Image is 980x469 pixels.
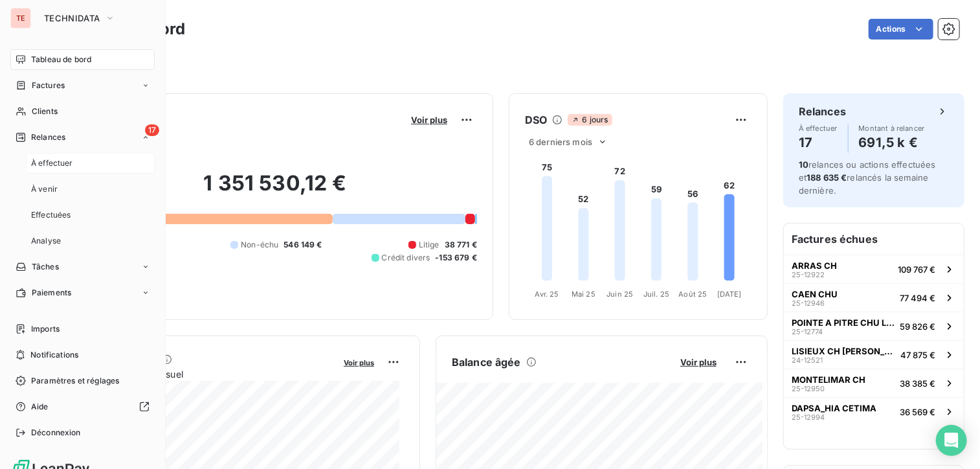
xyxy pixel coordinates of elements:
span: Montant à relancer [859,124,925,132]
button: MONTELIMAR CH25-1295038 385 € [784,369,964,397]
span: -153 679 € [436,252,478,264]
span: CAEN CHU [792,289,838,299]
h4: 17 [799,132,838,153]
tspan: Août 25 [678,290,707,299]
span: 546 149 € [284,239,322,251]
h6: DSO [525,112,547,128]
a: Aide [10,396,155,417]
span: Voir plus [680,357,717,367]
span: À effectuer [799,124,838,132]
span: À venir [31,183,58,195]
span: 59 826 € [900,321,935,332]
button: Actions [869,19,933,40]
span: 17 [145,124,159,136]
span: Notifications [30,349,78,361]
span: DAPSA_HIA CETIMA [792,403,876,413]
tspan: [DATE] [717,290,742,299]
span: Voir plus [344,358,374,367]
span: Non-échu [241,239,278,251]
button: Voir plus [340,356,378,368]
button: Voir plus [676,356,720,368]
span: Paiements [32,287,71,299]
span: Paramètres et réglages [31,375,119,387]
span: Tableau de bord [31,54,91,65]
span: Tâches [32,261,59,273]
button: DAPSA_HIA CETIMA25-1299436 569 € [784,397,964,426]
tspan: Mai 25 [572,290,596,299]
span: 6 derniers mois [529,137,592,147]
span: 25-12946 [792,299,825,307]
span: 25-12922 [792,271,825,279]
span: Déconnexion [31,427,81,439]
span: 25-12774 [792,328,823,336]
span: Clients [32,106,58,117]
span: 188 635 € [807,172,847,183]
span: 10 [799,159,808,170]
span: Analyse [31,235,61,247]
span: Voir plus [411,115,447,125]
span: Imports [31,323,60,335]
span: Factures [32,80,65,91]
span: 25-12950 [792,385,825,393]
span: 109 767 € [898,264,935,275]
span: Chiffre d'affaires mensuel [73,367,335,381]
h6: Relances [799,104,846,119]
span: POINTE A PITRE CHU LES ABYMES [792,317,895,328]
tspan: Avr. 25 [535,290,559,299]
span: MONTELIMAR CH [792,374,865,385]
span: 36 569 € [900,407,935,417]
span: LISIEUX CH [PERSON_NAME] [792,346,895,356]
tspan: Juil. 25 [643,290,669,299]
button: LISIEUX CH [PERSON_NAME]24-1252147 875 € [784,340,964,369]
span: 38 771 € [445,239,477,251]
h2: 1 351 530,12 € [73,170,477,209]
button: Voir plus [407,114,451,126]
div: TE [10,8,31,29]
span: 25-12994 [792,413,825,421]
div: Open Intercom Messenger [936,425,967,456]
span: Aide [31,401,49,413]
h4: 691,5 k € [859,132,925,153]
button: CAEN CHU25-1294677 494 € [784,283,964,312]
h6: Factures échues [784,223,964,255]
span: 47 875 € [900,350,935,360]
span: Effectuées [31,209,71,221]
span: Relances [31,132,65,143]
span: À effectuer [31,157,73,169]
h6: Balance âgée [452,354,521,370]
span: 6 jours [568,114,612,126]
span: Crédit divers [382,252,430,264]
span: 38 385 € [900,378,935,389]
tspan: Juin 25 [607,290,633,299]
button: POINTE A PITRE CHU LES ABYMES25-1277459 826 € [784,312,964,340]
span: ARRAS CH [792,260,837,271]
button: ARRAS CH25-12922109 767 € [784,255,964,283]
span: relances ou actions effectuées et relancés la semaine dernière. [799,159,936,196]
span: TECHNIDATA [44,13,100,23]
span: 24-12521 [792,356,823,364]
span: 77 494 € [900,293,935,303]
span: Litige [419,239,440,251]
